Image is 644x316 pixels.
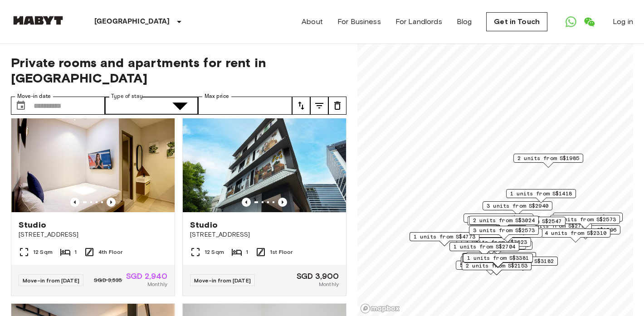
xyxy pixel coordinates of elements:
[205,248,224,256] span: 12 Sqm
[545,229,606,237] span: 4 units from S$2310
[557,213,619,221] span: 3 units from S$1480
[98,248,122,256] span: 4th Floor
[292,97,310,115] button: tune
[466,252,536,266] div: Map marker
[469,216,539,230] div: Map marker
[473,216,535,224] span: 2 units from S$3024
[328,97,346,115] button: tune
[467,254,529,262] span: 1 units from S$3381
[360,303,400,314] a: Mapbox logo
[517,154,579,162] span: 2 units from S$1985
[500,217,561,225] span: 1 units from S$2547
[550,215,620,229] div: Map marker
[11,16,65,25] img: Habyt
[467,216,540,230] div: Map marker
[551,225,620,239] div: Map marker
[242,198,251,207] button: Previous image
[469,226,539,240] div: Map marker
[395,16,442,27] a: For Landlords
[278,198,287,207] button: Previous image
[319,280,339,288] span: Monthly
[463,253,533,267] div: Map marker
[70,198,79,207] button: Previous image
[457,16,472,27] a: Blog
[449,242,519,256] div: Map marker
[190,230,339,239] span: [STREET_ADDRESS]
[19,219,46,230] span: Studio
[297,272,339,280] span: SGD 3,900
[23,277,79,284] span: Move-in from [DATE]
[461,238,531,252] div: Map marker
[107,198,116,207] button: Previous image
[513,154,583,168] div: Map marker
[310,97,328,115] button: tune
[454,243,515,251] span: 1 units from S$2704
[194,277,251,284] span: Move-in from [DATE]
[486,12,547,31] a: Get in Touch
[510,190,572,198] span: 1 units from S$1418
[302,16,323,27] a: About
[487,202,548,210] span: 3 units from S$2940
[580,13,598,31] a: Open WeChat
[492,257,554,265] span: 1 units from S$3182
[506,189,576,203] div: Map marker
[183,103,346,212] img: Marketing picture of unit SG-01-110-044_001
[562,13,580,31] a: Open WhatsApp
[11,103,175,212] img: Marketing picture of unit SG-01-110-033-001
[555,226,616,234] span: 6 units from S$1596
[19,230,167,239] span: [STREET_ADDRESS]
[541,228,610,243] div: Map marker
[613,16,633,27] a: Log in
[147,280,167,288] span: Monthly
[473,228,542,243] div: Map marker
[462,253,532,267] div: Map marker
[468,214,529,222] span: 3 units from S$1985
[111,92,143,100] label: Type of stay
[483,201,552,215] div: Map marker
[205,92,229,100] label: Max price
[460,261,522,269] span: 5 units from S$1680
[33,248,53,256] span: 12 Sqm
[461,256,531,270] div: Map marker
[473,226,535,234] span: 3 units from S$2573
[11,55,346,86] span: Private rooms and apartments for rent in [GEOGRAPHIC_DATA]
[463,241,532,255] div: Map marker
[462,261,532,275] div: Map marker
[414,233,475,241] span: 1 units from S$4773
[74,248,77,256] span: 1
[270,248,293,256] span: 1st Floor
[246,248,248,256] span: 1
[337,16,381,27] a: For Business
[553,213,623,227] div: Map marker
[94,16,170,27] p: [GEOGRAPHIC_DATA]
[12,97,30,115] button: Choose date
[554,215,616,224] span: 1 units from S$2573
[126,272,167,280] span: SGD 2,940
[463,214,533,228] div: Map marker
[94,276,122,284] span: SGD 3,535
[488,257,558,271] div: Map marker
[496,217,566,231] div: Map marker
[410,232,479,246] div: Map marker
[456,261,526,275] div: Map marker
[17,92,51,100] label: Move-in date
[190,219,218,230] span: Studio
